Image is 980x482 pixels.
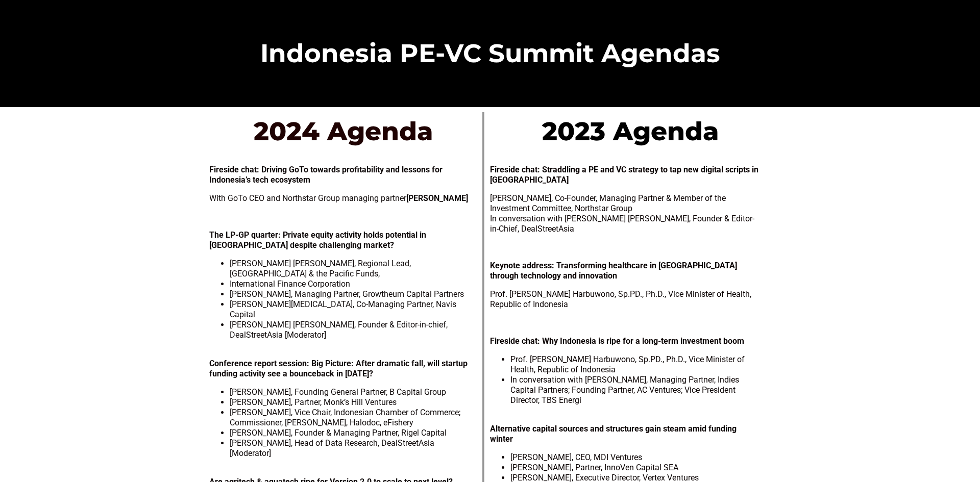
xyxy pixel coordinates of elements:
[209,165,443,185] b: Fireside chat: Driving GoTo towards profitability and lessons for Indonesia’s tech ecosystem
[490,261,737,281] strong: Keynote address: Transforming healthcare in [GEOGRAPHIC_DATA] through technology and innovation
[510,354,762,375] li: Prof. [PERSON_NAME] Harbuwono, Sp.PD., Ph.D., Vice Minister of Health, Republic of Indonesia
[230,289,477,299] li: [PERSON_NAME], Managing Partner, Growtheum Capital Partners
[230,408,477,428] li: [PERSON_NAME], Vice Chair, Indonesian Chamber of Commerce; Commissioner, [PERSON_NAME], Halodoc, ...
[209,359,468,378] b: Conference report session: Big Picture: After dramatic fall, will startup funding activity see a ...
[476,112,785,150] p: 2023 Agenda
[230,279,477,289] li: International Finance Corporation
[195,112,492,150] p: 2024 Agenda
[230,428,477,438] li: [PERSON_NAME], Founder & Managing Partner, Rigel Capital
[510,375,762,405] li: In conversation with [PERSON_NAME], Managing Partner, Indies Capital Partners; Founding Partner, ...
[406,193,468,203] b: [PERSON_NAME]
[230,320,477,340] li: [PERSON_NAME] [PERSON_NAME], Founder & Editor-in-chief, DealStreetAsia [Moderator]
[204,41,776,66] h2: Indonesia PE-VC Summit Agendas
[230,438,477,459] li: [PERSON_NAME], Head of Data Research, DealStreetAsia [Moderator]
[490,165,758,185] b: Fireside chat: Straddling a PE and VC strategy to tap new digital scripts in [GEOGRAPHIC_DATA]
[510,452,762,463] li: [PERSON_NAME], CEO, MDI Ventures
[230,387,477,397] li: [PERSON_NAME], Founding General Partner, B Capital Group
[209,193,477,204] p: With GoTo CEO and Northstar Group managing partner
[490,289,762,310] p: Prof. [PERSON_NAME] Harbuwono, Sp.PD., Ph.D., Vice Minister of Health, Republic of Indonesia
[490,424,737,444] b: Alternative capital sources and structures gain steam amid funding winter
[490,336,744,346] b: Fireside chat: Why Indonesia is ripe for a long-term investment boom
[230,397,477,408] li: [PERSON_NAME], Partner, Monk’s Hill Ventures
[230,259,477,279] li: [PERSON_NAME] [PERSON_NAME], Regional Lead, [GEOGRAPHIC_DATA] & the Pacific Funds,
[230,299,477,320] li: [PERSON_NAME][MEDICAL_DATA], Co-Managing Partner, Navis Capital
[209,230,426,250] b: The LP-GP quarter: Private equity activity holds potential in [GEOGRAPHIC_DATA] despite challengi...
[510,463,762,473] li: [PERSON_NAME], Partner, InnoVen Capital SEA
[490,193,762,234] p: [PERSON_NAME], Co-Founder, Managing Partner & Member of the Investment Committee, Northstar Group...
